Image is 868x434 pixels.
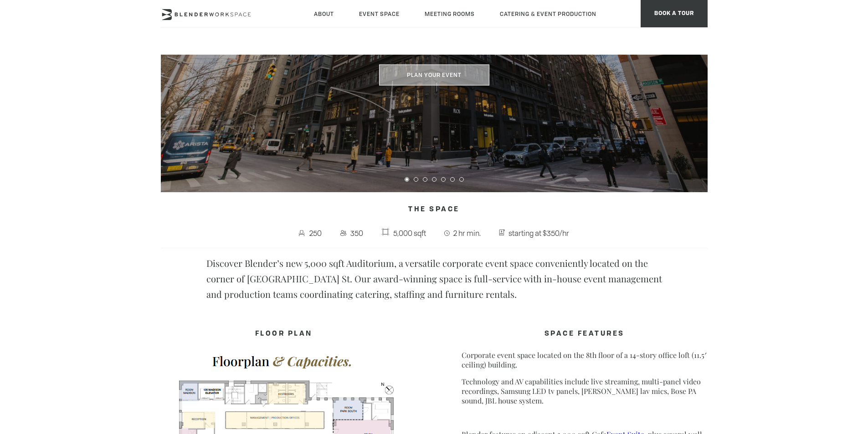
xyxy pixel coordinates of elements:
[451,226,483,240] span: 2 hr min.
[391,226,428,240] span: 5,000 sqft
[462,350,708,369] p: Corporate event space located on the 8th floor of a 14-story office loft (11.5′ ceiling) building.
[308,226,324,240] span: 250
[379,65,489,86] button: Plan Your Event
[348,226,365,240] span: 350
[462,326,708,343] h4: SPACE FEATURES
[161,326,407,343] h4: FLOOR PLAN
[206,255,662,302] p: Discover Blender’s new 5,000 sqft Auditorium, a versatile corporate event space conveniently loca...
[506,226,571,240] span: starting at $350/hr
[462,377,708,405] p: Technology and AV capabilities include live streaming, multi-panel video recordings, Samsung LED ...
[161,201,708,219] h4: The Space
